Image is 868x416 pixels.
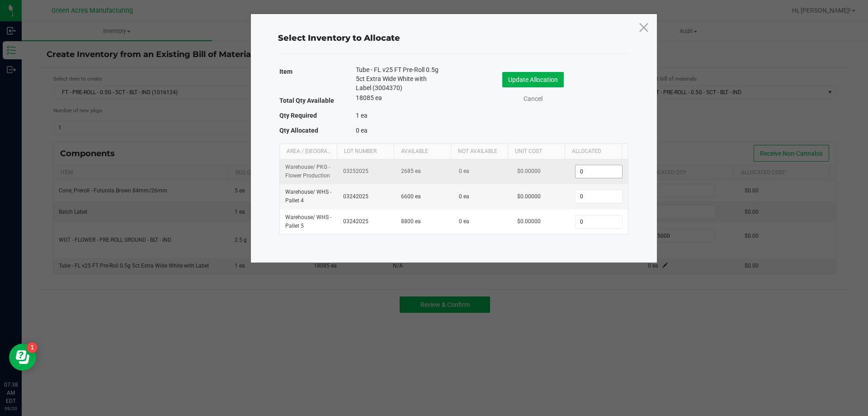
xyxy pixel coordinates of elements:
span: $0.00000 [517,193,541,200]
span: 0 ea [459,168,469,174]
span: 0 ea [356,127,368,134]
span: $0.00000 [517,218,541,225]
span: Tube - FL v25 FT Pre-Roll 0.5g 5ct Extra Wide White with Label (3004370) [356,65,440,92]
span: 0 ea [459,193,469,200]
iframe: Resource center [9,344,36,371]
span: 8800 ea [401,218,421,225]
button: Update Allocation [502,72,564,87]
th: Not Available [451,144,508,159]
span: 6600 ea [401,193,421,200]
span: Warehouse / WHS - Pallet 5 [285,214,331,229]
th: Lot Number [337,144,394,159]
span: Select Inventory to Allocate [278,33,400,43]
span: $0.00000 [517,168,541,174]
span: Warehouse / PKG - Flower Production [285,164,330,179]
span: 2685 ea [401,168,421,174]
span: Warehouse / WHS - Pallet 4 [285,189,331,204]
span: 0 ea [459,218,469,225]
th: Area / [GEOGRAPHIC_DATA] [280,144,337,159]
th: Allocated [565,144,622,159]
span: 18085 ea [356,94,382,101]
span: 1 ea [356,112,368,119]
label: Qty Required [279,109,317,122]
th: Available [394,144,451,159]
th: Unit Cost [508,144,565,159]
iframe: Resource center unread badge [27,342,38,353]
td: 03242025 [338,184,396,209]
td: 03252025 [338,159,396,184]
label: Item [279,65,292,78]
label: Qty Allocated [279,124,318,137]
a: Cancel [515,94,551,104]
td: 03242025 [338,210,396,234]
label: Total Qty Available [279,94,334,107]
